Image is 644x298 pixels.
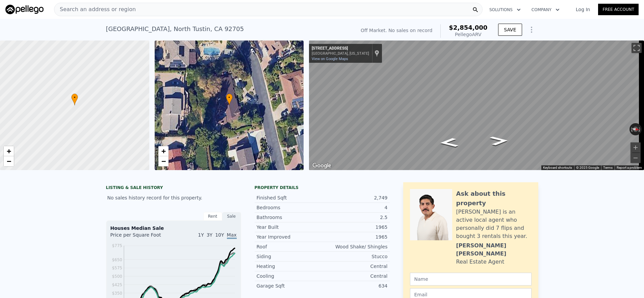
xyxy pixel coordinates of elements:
span: $2,854,000 [449,24,487,31]
a: Terms (opens in new tab) [603,166,613,169]
div: Central [322,273,388,279]
span: Search an address or region [54,5,136,13]
div: Property details [255,185,390,190]
div: Garage Sqft [257,282,322,289]
button: Show Options [525,23,538,36]
span: + [161,147,165,155]
div: Roof [257,243,322,250]
a: Show location on map [375,50,379,57]
div: [PERSON_NAME] is an active local agent who personally did 7 flips and bought 3 rentals this year. [456,208,532,240]
path: Go North, Pavillion Dr [482,134,517,148]
div: No sales history record for this property. [106,192,241,204]
img: Pellego [5,5,44,14]
div: Year Improved [257,234,322,240]
div: Real Estate Agent [456,258,505,266]
span: • [226,94,233,101]
tspan: $500 [112,274,122,279]
a: View on Google Maps [312,57,348,61]
button: Rotate counterclockwise [629,123,633,135]
a: Zoom in [158,146,169,156]
div: 1965 [322,234,388,240]
a: Open this area in Google Maps (opens a new window) [311,161,333,170]
div: • [226,93,233,105]
div: 4 [322,204,388,211]
div: Price per Square Foot [110,232,174,242]
button: Company [526,4,565,16]
img: Google [311,161,333,170]
div: Pellego ARV [449,31,487,38]
div: 2,749 [322,194,388,201]
button: Rotate clockwise [638,123,642,135]
button: Solutions [484,4,526,16]
div: [STREET_ADDRESS] [312,46,369,51]
tspan: $775 [112,243,122,248]
button: Zoom out [630,153,641,163]
span: • [71,94,78,101]
div: Cooling [257,273,322,279]
div: Bathrooms [257,214,322,221]
a: Zoom out [158,156,169,166]
path: Go South, Pavillion Dr [432,136,466,150]
div: Heating [257,263,322,270]
button: Zoom in [630,142,641,153]
input: Name [410,273,532,286]
button: Keyboard shortcuts [543,165,572,170]
span: 1Y [198,232,204,238]
a: Log In [568,6,598,13]
div: Wood Shake/ Shingles [322,243,388,250]
div: Siding [257,253,322,260]
div: Central [322,263,388,270]
button: SAVE [498,24,522,36]
div: Rent [203,212,222,221]
div: [GEOGRAPHIC_DATA] , North Tustin , CA 92705 [106,24,244,34]
div: • [71,93,78,105]
div: Off Market. No sales on record [361,27,432,34]
a: Zoom out [4,156,14,166]
div: [PERSON_NAME] [PERSON_NAME] [456,242,532,258]
div: 1965 [322,224,388,231]
span: 10Y [215,232,224,238]
div: Finished Sqft [257,194,322,201]
button: Toggle fullscreen view [632,43,642,53]
div: 634 [322,282,388,289]
div: Street View [309,40,644,170]
span: − [7,157,11,165]
div: LISTING & SALE HISTORY [106,185,241,192]
div: 2.5 [322,214,388,221]
button: Reset the view [629,126,642,132]
div: Stucco [322,253,388,260]
span: Max [227,232,237,239]
a: Zoom in [4,146,14,156]
span: © 2025 Google [576,166,599,169]
tspan: $350 [112,291,122,296]
div: Bedrooms [257,204,322,211]
div: Year Built [257,224,322,231]
tspan: $575 [112,266,122,270]
span: − [161,157,165,165]
div: Map [309,40,644,170]
tspan: $425 [112,282,122,287]
div: Sale [222,212,241,221]
a: Free Account [598,4,639,15]
span: + [7,147,11,155]
div: Houses Median Sale [110,225,237,232]
div: Ask about this property [456,189,532,208]
a: Report a problem [617,166,642,169]
span: 3Y [207,232,212,238]
tspan: $650 [112,258,122,262]
div: [GEOGRAPHIC_DATA], [US_STATE] [312,51,369,56]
